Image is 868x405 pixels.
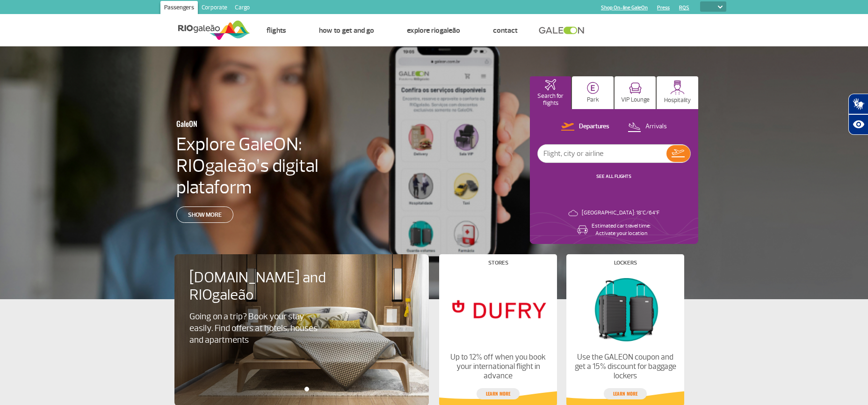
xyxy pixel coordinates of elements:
[604,388,647,399] a: Learn more
[625,121,670,133] button: Arrivals
[267,26,286,35] a: Flights
[657,76,698,109] button: Hospitality
[535,93,567,107] p: Search for flights
[592,222,651,237] p: Estimated car travel time: Activate your location
[231,1,253,16] a: Cargo
[488,260,508,265] h4: Stores
[582,209,659,217] p: [GEOGRAPHIC_DATA]: 18°C/64°F
[587,96,599,103] p: Park
[848,114,868,135] button: Abrir recursos assistivos.
[848,94,868,135] div: Plugin de acessibilidade da Hand Talk.
[614,260,637,265] h4: Lockers
[198,1,231,16] a: Corporate
[558,121,612,133] button: Departures
[593,173,634,180] button: SEE ALL FLIGHTS
[538,145,666,162] input: Flight, city or airline
[657,5,670,11] a: Press
[447,353,549,381] p: Up to 12% off when you book your international flight in advance
[477,388,520,399] a: Learn more
[545,79,556,90] img: airplaneHomeActive.svg
[587,82,599,94] img: carParkingHome.svg
[189,269,414,346] a: [DOMAIN_NAME] and RIOgaleãoGoing on a trip? Book your stay easily. Find offers at hotels, houses ...
[530,76,571,109] button: Search for flights
[447,273,549,345] img: Stores
[579,122,609,131] p: Departures
[670,80,685,95] img: hospitality.svg
[189,311,322,346] p: Going on a trip? Book your stay easily. Find offers at hotels, houses and apartments
[572,76,614,109] button: Park
[596,173,631,179] a: SEE ALL FLIGHTS
[574,353,676,381] p: Use the GALEON coupon and get a 15% discount for baggage lockers
[319,26,374,35] a: How to get and go
[645,122,667,131] p: Arrivals
[160,1,198,16] a: Passengers
[629,82,642,94] img: vipRoom.svg
[615,76,656,109] button: VIP Lounge
[574,273,676,345] img: Lockers
[601,5,648,11] a: Shop On-line GaleOn
[176,114,333,133] h3: GaleON
[664,97,691,104] p: Hospitality
[621,96,650,103] p: VIP Lounge
[848,94,868,114] button: Abrir tradutor de língua de sinais.
[176,133,378,198] h4: Explore GaleON: RIOgaleão’s digital plataform
[679,5,689,11] a: RQS
[176,206,233,223] a: Show more
[407,26,460,35] a: Explore RIOgaleão
[189,269,338,304] h4: [DOMAIN_NAME] and RIOgaleão
[493,26,518,35] a: Contact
